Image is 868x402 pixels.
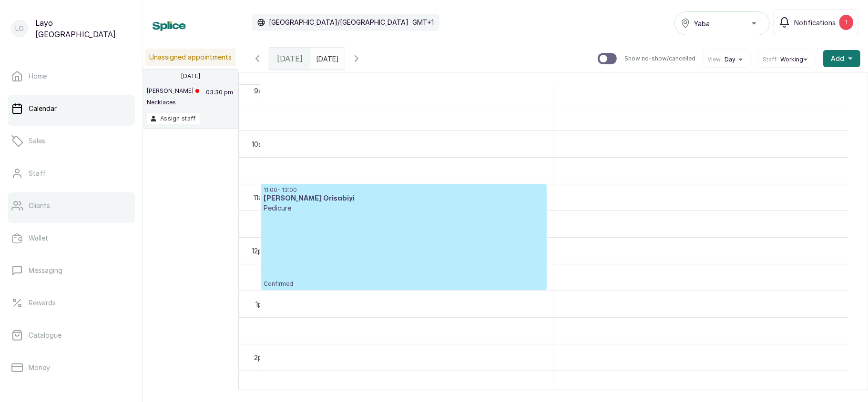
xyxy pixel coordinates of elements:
[8,128,135,154] a: Sales
[399,72,416,84] span: Timi
[29,201,50,211] p: Clients
[8,257,135,284] a: Messaging
[8,290,135,316] a: Rewards
[763,56,776,63] span: Staff
[29,233,48,243] p: Wallet
[707,56,721,63] span: View
[8,160,135,187] a: Staff
[29,169,46,178] p: Staff
[277,53,303,64] span: [DATE]
[35,17,131,40] p: Layo [GEOGRAPHIC_DATA]
[147,113,200,124] button: Assign staff
[252,86,269,96] div: 9am
[774,10,858,35] button: Notifications1
[29,71,47,81] p: Home
[624,55,695,62] p: Show no-show/cancelled
[29,331,61,340] p: Catalogue
[269,48,310,70] div: [DATE]
[254,299,269,309] div: 1pm
[29,298,56,308] p: Rewards
[823,50,860,67] button: Add
[264,203,544,213] p: Pedicure
[181,72,200,80] p: [DATE]
[8,225,135,251] a: Wallet
[252,192,269,202] div: 11am
[147,87,199,95] p: [PERSON_NAME]
[8,322,135,349] a: Catalogue
[673,72,730,84] span: [PERSON_NAME]
[725,56,735,63] span: Day
[8,95,135,122] a: Calendar
[831,54,844,63] span: Add
[264,186,544,194] p: 11:00 - 13:00
[839,15,853,30] div: 1
[763,56,811,63] button: StaffWorking
[29,266,62,275] p: Messaging
[269,18,408,27] p: [GEOGRAPHIC_DATA]/[GEOGRAPHIC_DATA]
[250,246,269,256] div: 12pm
[29,363,50,372] p: Money
[29,136,45,146] p: Sales
[8,192,135,219] a: Clients
[29,104,57,113] p: Calendar
[412,18,434,27] p: GMT+1
[694,19,710,29] span: Yaba
[780,56,803,63] span: Working
[794,18,836,28] span: Notifications
[264,194,544,203] h3: [PERSON_NAME] Orisabiyi
[147,99,199,106] p: Necklaces
[252,352,269,362] div: 2pm
[707,56,746,63] button: ViewDay
[674,11,770,35] button: Yaba
[250,139,269,149] div: 10am
[264,213,544,288] p: Confirmed
[8,63,135,90] a: Home
[145,49,235,66] p: Unassigned appointments
[204,87,235,113] p: 03:30 pm
[15,24,24,33] p: LO
[8,354,135,381] a: Money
